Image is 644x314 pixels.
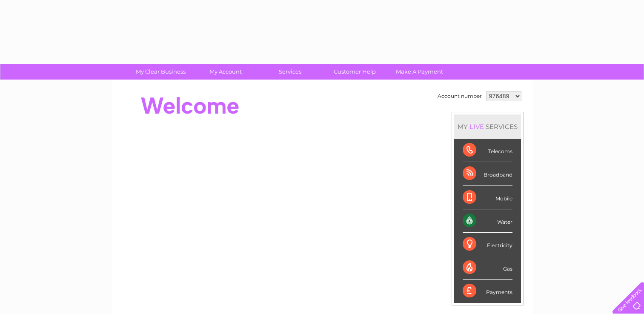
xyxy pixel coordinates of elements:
[463,139,512,162] div: Telecoms
[463,233,512,256] div: Electricity
[468,123,486,131] div: LIVE
[384,64,455,80] a: Make A Payment
[463,256,512,280] div: Gas
[320,64,390,80] a: Customer Help
[463,162,512,186] div: Broadband
[463,209,512,233] div: Water
[463,280,512,303] div: Payments
[255,64,325,80] a: Services
[126,64,196,80] a: My Clear Business
[463,186,512,209] div: Mobile
[435,89,484,103] td: Account number
[454,114,521,139] div: MY SERVICES
[190,64,260,80] a: My Account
